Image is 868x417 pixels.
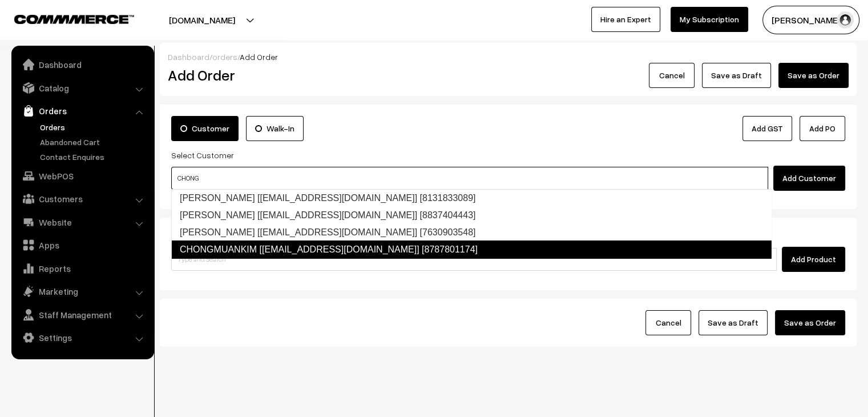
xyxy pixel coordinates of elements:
img: user [837,11,854,29]
button: [PERSON_NAME]… [762,6,859,34]
input: Type and Search [171,248,777,271]
a: Orders [37,121,150,133]
a: Customers [14,189,150,209]
button: Save as Order [775,310,845,335]
a: Dashboard [168,52,209,62]
a: COMMMERCE [14,11,114,25]
label: Select Customer [171,149,234,161]
a: My Subscription [671,7,748,32]
a: [PERSON_NAME] [[EMAIL_ADDRESS][DOMAIN_NAME]] [7630903548] [172,224,771,241]
button: Save as Draft [702,63,771,88]
button: Save as Draft [699,310,768,335]
a: Apps [14,235,150,255]
button: Cancel [649,63,695,88]
img: logo_orange.svg [18,18,27,27]
a: Hire an Expert [591,7,660,32]
label: Walk-In [246,116,304,141]
a: Reports [14,258,150,279]
div: Domain: [DOMAIN_NAME] [30,30,126,39]
img: website_grey.svg [18,30,27,39]
span: Add Order [240,52,278,62]
img: tab_domain_overview_orange.svg [31,66,40,75]
a: orders [212,52,237,62]
img: tab_keywords_by_traffic_grey.svg [114,66,123,75]
a: [PERSON_NAME] [[EMAIL_ADDRESS][DOMAIN_NAME]] [8837404443] [172,207,771,224]
a: Add GST [742,116,792,141]
a: Staff Management [14,304,150,325]
div: Domain Overview [43,67,102,75]
div: Keywords by Traffic [126,67,192,75]
div: / / [168,51,849,63]
a: Settings [14,327,150,348]
button: [DOMAIN_NAME] [129,6,275,34]
a: Website [14,212,150,232]
a: CHONGMUANKIM [[EMAIL_ADDRESS][DOMAIN_NAME]] [8787801174] [171,240,772,259]
a: [PERSON_NAME] [[EMAIL_ADDRESS][DOMAIN_NAME]] [8131833089] [172,190,771,207]
h2: Add Order [168,66,383,84]
input: Search by name, email, or phone [171,167,768,190]
img: COMMMERCE [14,15,134,23]
a: Abandoned Cart [37,136,150,148]
a: WebPOS [14,166,150,186]
a: Marketing [14,281,150,302]
div: v 4.0.25 [32,18,56,27]
a: Orders [14,101,150,121]
button: Save as Order [778,63,849,88]
a: Contact Enquires [37,151,150,163]
a: Catalog [14,78,150,98]
label: Customer [171,116,239,141]
button: Add Product [782,247,845,272]
a: Dashboard [14,54,150,75]
button: Cancel [645,310,691,335]
button: Add PO [800,116,845,141]
button: Add Customer [773,166,845,191]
